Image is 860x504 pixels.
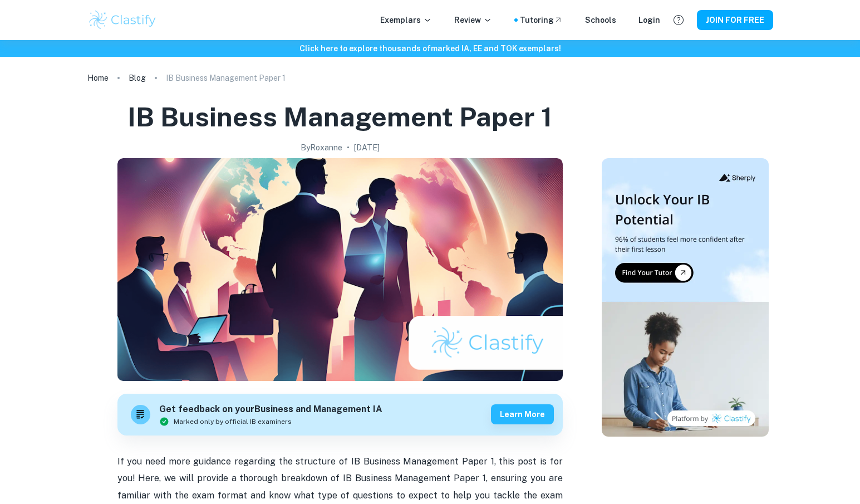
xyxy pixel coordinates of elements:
[129,70,146,86] a: Blog
[585,14,616,26] a: Schools
[159,403,382,417] h6: Get feedback on your Business and Management IA
[301,141,342,154] h2: By Roxanne
[454,14,492,26] p: Review
[380,14,432,26] p: Exemplars
[697,10,773,30] button: JOIN FOR FREE
[117,394,563,436] a: Get feedback on yourBusiness and Management IAMarked only by official IB examinersLearn more
[166,72,286,84] p: IB Business Management Paper 1
[87,9,158,31] img: Clastify logo
[87,70,109,86] a: Home
[638,14,660,26] a: Login
[602,158,769,437] img: Thumbnail
[127,99,552,135] h1: IB Business Management Paper 1
[669,11,688,30] button: Help and Feedback
[117,158,563,381] img: IB Business Management Paper 1 cover image
[491,404,554,424] button: Learn more
[347,141,350,154] p: •
[174,417,292,427] span: Marked only by official IB examiners
[520,14,563,26] a: Tutoring
[2,42,858,55] h6: Click here to explore thousands of marked IA, EE and TOK exemplars !
[354,141,380,154] h2: [DATE]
